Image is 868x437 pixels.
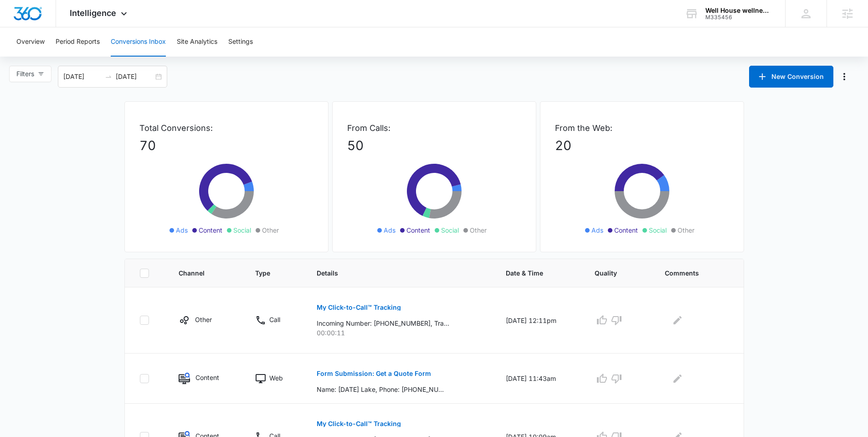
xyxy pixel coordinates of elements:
button: Settings [228,27,253,57]
span: Social [441,225,459,235]
p: Form Submission: Get a Quote Form [317,370,431,377]
td: [DATE] 12:11pm [495,287,584,354]
span: Ads [384,225,395,235]
p: 70 [139,136,313,155]
span: Content [614,225,638,235]
p: Name: [DATE] Lake, Phone: [PHONE_NUMBER], Email: [EMAIL_ADDRESS][DOMAIN_NAME], Which service are ... [317,385,449,394]
td: [DATE] 11:43am [495,354,584,404]
button: My Click-to-Call™ Tracking [317,297,401,318]
span: Date & Time [506,268,560,278]
p: Incoming Number: [PHONE_NUMBER], Tracking Number: [PHONE_NUMBER], Ring To: [PHONE_NUMBER], Caller... [317,318,449,328]
button: Edit Comments [670,313,685,328]
p: Web [269,373,283,383]
span: to [105,73,112,80]
span: Content [199,225,222,235]
p: 20 [555,136,729,155]
span: Social [649,225,667,235]
span: Ads [176,225,188,235]
p: My Click-to-Call™ Tracking [317,304,401,311]
button: Form Submission: Get a Quote Form [317,363,431,385]
p: 50 [347,136,521,155]
span: Channel [179,268,220,278]
span: Details [317,268,471,278]
p: My Click-to-Call™ Tracking [317,421,401,427]
p: Other [195,315,212,324]
span: Filters [16,69,34,79]
span: Intelligence [70,8,116,18]
button: New Conversion [749,66,833,88]
p: Content [195,373,219,382]
p: From the Web: [555,122,729,134]
span: Type [255,268,282,278]
span: swap-right [105,73,112,80]
button: My Click-to-Call™ Tracking [317,413,401,435]
p: Call [269,315,280,324]
p: 00:00:11 [317,328,484,338]
span: Other [678,225,694,235]
div: account name [705,7,772,14]
button: Manage Numbers [837,69,852,84]
span: Quality [595,268,630,278]
button: Overview [16,27,45,57]
button: Edit Comments [670,371,685,386]
input: Start date [63,72,101,82]
span: Content [406,225,430,235]
button: Filters [9,66,51,82]
input: End date [116,72,154,82]
span: Comments [665,268,715,278]
p: Total Conversions: [139,122,313,134]
span: Other [470,225,487,235]
button: Conversions Inbox [111,27,166,57]
button: Period Reports [56,27,100,57]
span: Other [262,225,279,235]
span: Social [233,225,251,235]
button: Site Analytics [177,27,217,57]
p: From Calls: [347,122,521,134]
div: account id [705,14,772,21]
span: Ads [591,225,603,235]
